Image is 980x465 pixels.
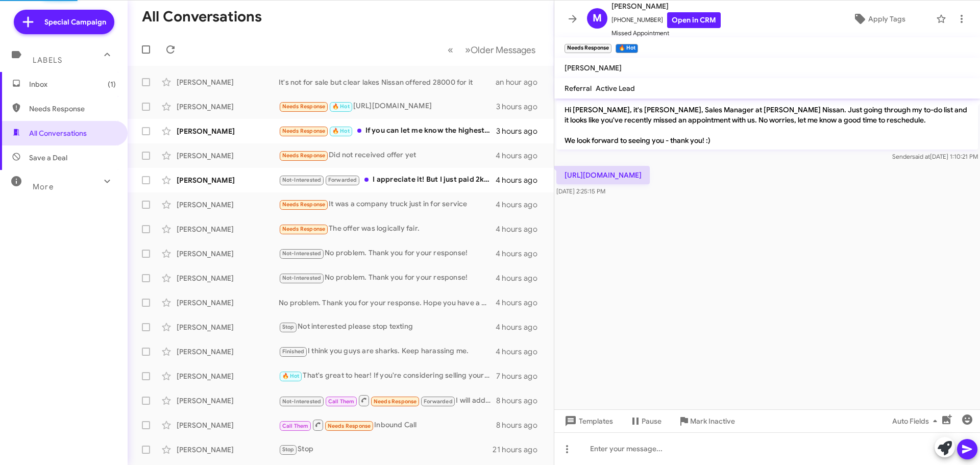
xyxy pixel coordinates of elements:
span: 🔥 Hot [332,103,350,110]
div: It's not for sale but clear lakes Nissan offered 28000 for it [279,77,496,87]
span: 🔥 Hot [282,373,300,379]
div: [URL][DOMAIN_NAME] [279,101,496,112]
button: Previous [442,39,459,60]
div: an hour ago [496,77,546,87]
div: [PERSON_NAME] [177,371,279,381]
span: Needs Response [282,103,326,110]
div: Not interested please stop texting [279,321,496,333]
div: [PERSON_NAME] [177,420,279,430]
button: Pause [621,412,670,430]
span: Not-Interested [282,250,322,257]
div: That's great to hear! If you're considering selling your current vehicle, we'd love to discuss it... [279,370,496,382]
span: [PHONE_NUMBER] [611,12,721,28]
div: The offer was logically fair. [279,223,496,235]
span: Referral [565,84,592,93]
div: Inbound Call [279,419,496,431]
span: [PERSON_NAME] [565,63,622,72]
div: Did not received offer yet [279,150,496,161]
span: Not-Interested [282,177,322,183]
span: Apply Tags [868,10,905,28]
div: [PERSON_NAME] [177,322,279,332]
span: Not-Interested [282,398,322,405]
button: Auto Fields [884,412,949,430]
span: (1) [108,79,116,89]
div: No problem. Thank you for your response. Hope you have a good day as well! [279,298,496,308]
span: Call Them [328,398,355,405]
div: 8 hours ago [496,420,546,430]
span: Missed Appointment [611,28,721,38]
small: 🔥 Hot [616,44,638,53]
div: 4 hours ago [496,224,546,234]
div: 21 hours ago [493,445,546,455]
a: Open in CRM [667,12,721,28]
span: All Conversations [29,128,87,138]
div: 4 hours ago [496,347,546,357]
div: [PERSON_NAME] [177,273,279,283]
div: 4 hours ago [496,298,546,308]
div: [PERSON_NAME] [177,224,279,234]
div: No problem. Thank you for your response! [279,248,496,259]
div: [PERSON_NAME] [177,126,279,136]
span: Active Lead [596,84,635,93]
span: » [465,43,471,56]
button: Apply Tags [826,10,931,28]
div: [PERSON_NAME] [177,347,279,357]
span: Sender [DATE] 1:10:21 PM [892,153,978,160]
a: Special Campaign [14,10,114,34]
div: [PERSON_NAME] [177,200,279,210]
div: 4 hours ago [496,249,546,259]
div: [PERSON_NAME] [177,151,279,161]
div: 4 hours ago [496,151,546,161]
span: Call Them [282,423,309,429]
span: said at [912,153,930,160]
span: M [593,10,602,27]
span: Special Campaign [44,17,106,27]
span: Stop [282,446,295,453]
span: Labels [33,56,62,65]
div: 3 hours ago [496,126,546,136]
div: [PERSON_NAME] [177,102,279,112]
span: Templates [562,412,613,430]
div: 7 hours ago [496,371,546,381]
div: 4 hours ago [496,200,546,210]
div: Stop [279,444,493,455]
span: Forwarded [326,176,359,185]
div: I appreciate it! But I just paid 2k in maintenance and have dumped a ton of money in maintenance ... [279,174,496,186]
span: Pause [642,412,661,430]
small: Needs Response [565,44,611,53]
span: Finished [282,348,305,355]
h1: All Conversations [142,9,262,25]
div: No problem. Thank you for your response! [279,272,496,284]
p: [URL][DOMAIN_NAME] [556,166,650,184]
span: Not-Interested [282,275,322,281]
span: Needs Response [282,128,326,134]
span: Needs Response [374,398,417,405]
span: More [33,182,54,191]
div: I will add the Chevy exhaust system and engine control module [279,394,496,407]
span: [DATE] 2:25:15 PM [556,187,605,195]
span: Stop [282,324,295,330]
span: Forwarded [421,397,455,406]
div: 4 hours ago [496,273,546,283]
span: Older Messages [471,44,535,56]
button: Mark Inactive [670,412,743,430]
div: 8 hours ago [496,396,546,406]
div: [PERSON_NAME] [177,396,279,406]
div: It was a company truck just in for service [279,199,496,210]
span: 🔥 Hot [332,128,350,134]
span: Needs Response [282,152,326,159]
span: Save a Deal [29,153,67,163]
div: [PERSON_NAME] [177,249,279,259]
div: 4 hours ago [496,175,546,185]
span: Mark Inactive [690,412,735,430]
span: Needs Response [282,226,326,232]
button: Templates [554,412,621,430]
div: [PERSON_NAME] [177,175,279,185]
div: 4 hours ago [496,322,546,332]
div: I think you guys are sharks. Keep harassing me. [279,346,496,357]
span: « [448,43,453,56]
span: Inbox [29,79,116,89]
div: [PERSON_NAME] [177,445,279,455]
div: [PERSON_NAME] [177,77,279,87]
p: Hi [PERSON_NAME], it's [PERSON_NAME], Sales Manager at [PERSON_NAME] Nissan. Just going through m... [556,101,978,150]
